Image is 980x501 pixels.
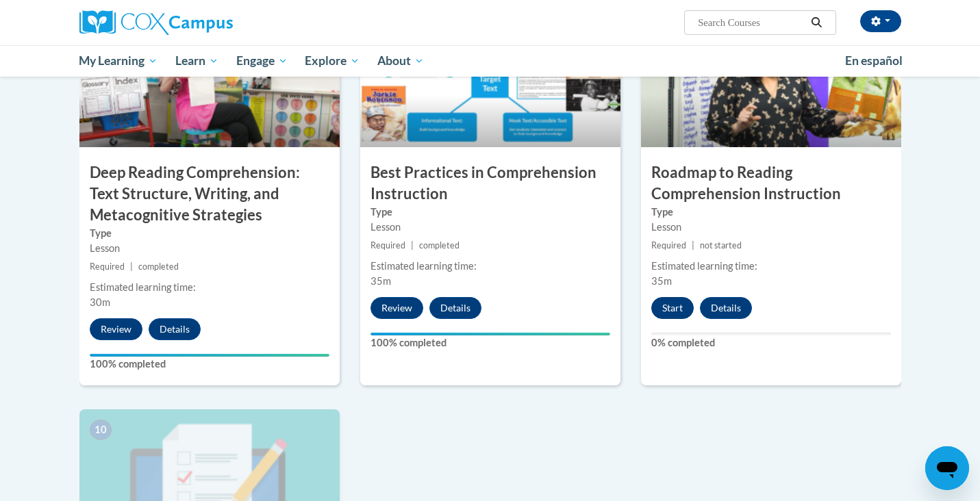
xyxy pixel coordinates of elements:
[79,162,340,225] h3: Deep Reading Comprehension: Text Structure, Writing, and Metacognitive Strategies
[90,261,125,272] span: Required
[651,240,686,250] span: Required
[370,297,423,319] button: Review
[227,45,297,77] a: Engage
[175,53,218,69] span: Learn
[59,45,922,77] div: Main menu
[138,261,179,272] span: completed
[90,226,329,241] label: Type
[696,14,806,31] input: Search Courses
[370,205,610,220] label: Type
[860,10,901,32] button: Account Settings
[651,259,891,274] div: Estimated learning time:
[377,53,424,69] span: About
[79,53,158,69] span: My Learning
[166,45,227,77] a: Learn
[79,10,233,35] img: Cox Campus
[368,45,433,77] a: About
[296,45,368,77] a: Explore
[700,297,752,319] button: Details
[90,354,329,357] div: Your progress
[71,45,167,77] a: My Learning
[79,10,340,35] a: Cox Campus
[429,297,481,319] button: Details
[79,10,340,147] img: Course Image
[90,296,110,308] span: 30m
[651,335,891,350] label: 0% completed
[90,318,142,340] button: Review
[836,47,912,75] a: En español
[651,275,672,287] span: 35m
[370,259,610,274] div: Estimated learning time:
[411,240,414,250] span: |
[90,280,329,295] div: Estimated learning time:
[651,205,891,220] label: Type
[925,446,969,490] iframe: Button to launch messaging window
[90,357,329,372] label: 100% completed
[130,261,133,272] span: |
[370,275,391,287] span: 35m
[360,162,620,205] h3: Best Practices in Comprehension Instruction
[149,318,201,340] button: Details
[845,53,903,68] span: En español
[700,240,742,250] span: not started
[370,335,610,350] label: 100% completed
[692,240,694,250] span: |
[90,241,329,256] div: Lesson
[370,333,610,335] div: Your progress
[370,240,405,250] span: Required
[305,53,360,69] span: Explore
[236,53,288,69] span: Engage
[360,10,620,147] img: Course Image
[651,220,891,235] div: Lesson
[806,14,827,31] button: Search
[641,10,901,147] img: Course Image
[90,420,112,440] span: 10
[419,240,460,250] span: completed
[370,220,610,235] div: Lesson
[651,297,694,319] button: Start
[641,162,901,205] h3: Roadmap to Reading Comprehension Instruction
